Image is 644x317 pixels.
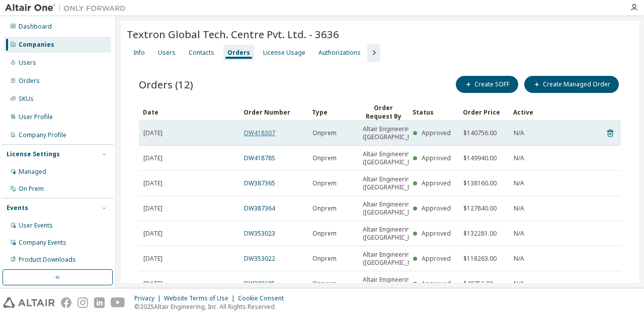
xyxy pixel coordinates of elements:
[189,49,214,57] div: Contacts
[363,150,427,166] span: Altair Engineering ([GEOGRAPHIC_DATA])
[422,254,451,263] span: Approved
[158,49,176,57] div: Users
[263,49,305,57] div: License Usage
[19,222,53,230] div: User Events
[77,297,88,308] img: instagram.svg
[244,154,275,162] a: DW418785
[312,204,337,213] span: Onprem
[524,76,619,93] button: Create Managed Order
[164,294,238,302] div: Website Terms of Use
[244,229,275,238] a: DW353023
[143,255,163,263] span: [DATE]
[227,49,250,57] div: Orders
[143,104,235,120] div: Date
[244,279,275,288] a: DW303695
[19,131,66,139] div: Company Profile
[463,255,497,263] span: $118263.00
[19,256,76,264] div: Product Downloads
[312,280,337,288] span: Onprem
[7,204,28,212] div: Events
[312,179,337,187] span: Onprem
[463,280,493,288] span: $48756.00
[143,230,163,238] span: [DATE]
[363,226,427,242] span: Altair Engineering ([GEOGRAPHIC_DATA])
[422,179,451,187] span: Approved
[134,294,164,302] div: Privacy
[362,103,405,121] div: Order Request By
[134,302,290,311] p: © 2025 Altair Engineering, Inc. All Rights Reserved.
[61,297,71,308] img: facebook.svg
[514,129,524,137] span: N/A
[312,230,337,238] span: Onprem
[514,154,524,162] span: N/A
[312,255,337,263] span: Onprem
[514,230,524,238] span: N/A
[312,104,354,120] div: Type
[514,280,524,288] span: N/A
[456,76,518,93] button: Create SOFF
[111,297,125,308] img: youtube.svg
[19,41,54,49] div: Companies
[318,49,361,57] div: Authorizations
[7,150,60,158] div: License Settings
[514,255,524,263] span: N/A
[244,179,275,187] a: DW387365
[413,104,455,120] div: Status
[19,95,34,103] div: SKUs
[422,154,451,162] span: Approved
[143,179,163,187] span: [DATE]
[463,104,505,120] div: Order Price
[19,59,36,67] div: Users
[143,154,163,162] span: [DATE]
[139,77,193,91] span: Orders (12)
[19,239,66,247] div: Company Events
[5,3,131,13] img: Altair One
[143,280,163,288] span: [DATE]
[463,230,497,238] span: $132281.00
[238,294,290,302] div: Cookie Consent
[19,23,52,31] div: Dashboard
[244,104,304,120] div: Order Number
[514,204,524,213] span: N/A
[312,129,337,137] span: Onprem
[422,129,451,137] span: Approved
[363,125,427,141] span: Altair Engineering ([GEOGRAPHIC_DATA])
[463,129,497,137] span: $140756.00
[422,229,451,238] span: Approved
[244,254,275,263] a: DW353022
[513,104,555,120] div: Active
[3,297,55,308] img: altair_logo.svg
[94,297,105,308] img: linkedin.svg
[463,154,497,162] span: $149940.00
[143,204,163,213] span: [DATE]
[127,27,339,41] span: Textron Global Tech. Centre Pvt. Ltd. - 3636
[463,179,497,187] span: $138160.00
[312,154,337,162] span: Onprem
[422,204,451,213] span: Approved
[363,175,427,191] span: Altair Engineering ([GEOGRAPHIC_DATA])
[19,168,46,176] div: Managed
[244,129,275,137] a: DW418307
[363,276,427,292] span: Altair Engineering ([GEOGRAPHIC_DATA])
[143,129,163,137] span: [DATE]
[133,49,145,57] div: Info
[514,179,524,187] span: N/A
[363,200,427,217] span: Altair Engineering ([GEOGRAPHIC_DATA])
[244,204,275,213] a: DW387364
[19,77,40,85] div: Orders
[463,204,497,213] span: $127840.00
[363,251,427,267] span: Altair Engineering ([GEOGRAPHIC_DATA])
[19,185,44,193] div: On Prem
[19,113,53,121] div: User Profile
[422,279,451,288] span: Approved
